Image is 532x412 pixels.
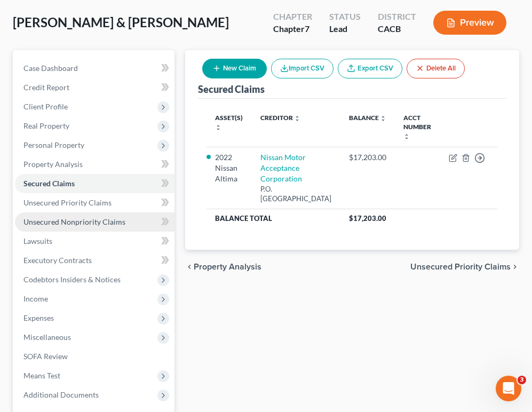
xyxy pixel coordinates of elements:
[23,313,54,322] span: Expenses
[349,114,386,122] a: Balance unfold_more
[518,376,526,384] span: 3
[15,232,174,251] a: Lawsuits
[15,174,174,193] a: Secured Claims
[294,115,300,122] i: unfold_more
[23,294,48,303] span: Income
[496,376,521,401] iframe: Intercom live chat
[403,114,431,140] a: Acct Number unfold_more
[23,236,52,245] span: Lawsuits
[215,152,243,184] li: 2022 Nissan Altima
[15,155,174,174] a: Property Analysis
[433,11,506,35] button: Preview
[23,256,92,265] span: Executory Contracts
[202,59,267,78] button: New Claim
[273,11,312,23] div: Chapter
[215,114,243,131] a: Asset(s) unfold_more
[15,59,174,78] a: Case Dashboard
[23,332,71,342] span: Miscellaneous
[23,64,78,73] span: Case Dashboard
[329,11,361,23] div: Status
[329,23,361,35] div: Lead
[273,23,312,35] div: Chapter
[403,133,410,140] i: unfold_more
[185,263,261,271] button: chevron_left Property Analysis
[260,184,332,204] div: P.O. [GEOGRAPHIC_DATA]
[194,263,261,271] span: Property Analysis
[185,263,194,271] i: chevron_left
[338,59,402,78] a: Export CSV
[380,115,386,122] i: unfold_more
[378,11,416,23] div: District
[198,83,265,96] div: Secured Claims
[511,263,519,271] i: chevron_right
[15,347,174,366] a: SOFA Review
[15,251,174,270] a: Executory Contracts
[23,198,112,207] span: Unsecured Priority Claims
[15,78,174,97] a: Credit Report
[23,179,75,188] span: Secured Claims
[23,390,99,399] span: Additional Documents
[23,217,125,226] span: Unsecured Nonpriority Claims
[271,59,334,78] button: Import CSV
[207,209,340,228] th: Balance Total
[23,160,83,169] span: Property Analysis
[215,124,221,131] i: unfold_more
[23,352,68,361] span: SOFA Review
[260,153,306,183] a: Nissan Motor Acceptance Corporation
[23,102,68,111] span: Client Profile
[23,275,121,284] span: Codebtors Insiders & Notices
[23,121,69,130] span: Real Property
[305,23,309,34] span: 7
[23,371,60,380] span: Means Test
[23,140,84,149] span: Personal Property
[410,263,511,271] span: Unsecured Priority Claims
[378,23,416,35] div: CACB
[349,214,386,223] span: $17,203.00
[407,59,465,78] button: Delete All
[15,193,174,212] a: Unsecured Priority Claims
[349,152,386,163] div: $17,203.00
[410,263,519,271] button: Unsecured Priority Claims chevron_right
[13,14,229,30] span: [PERSON_NAME] & [PERSON_NAME]
[260,114,300,122] a: Creditor unfold_more
[23,83,69,92] span: Credit Report
[15,212,174,232] a: Unsecured Nonpriority Claims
